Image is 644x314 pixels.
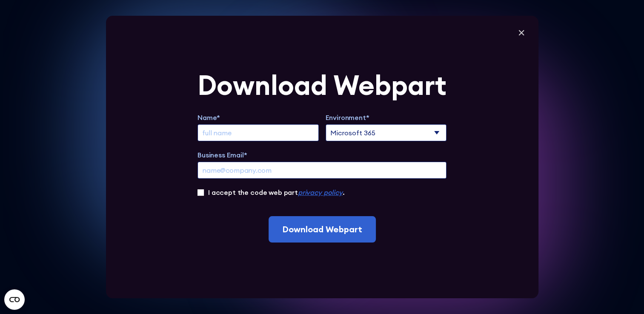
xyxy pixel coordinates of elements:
[197,112,319,123] label: Name*
[197,124,319,141] input: full name
[197,162,447,179] input: name@company.com
[197,71,447,99] div: Download Webpart
[197,150,447,160] label: Business Email*
[326,112,447,123] label: Environment*
[197,71,447,243] form: Extend Trial
[269,216,376,243] input: Download Webpart
[298,188,343,197] a: privacy policy
[4,289,25,310] button: Open CMP widget
[601,273,644,314] iframe: Chat Widget
[208,187,344,197] label: I accept the code web part .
